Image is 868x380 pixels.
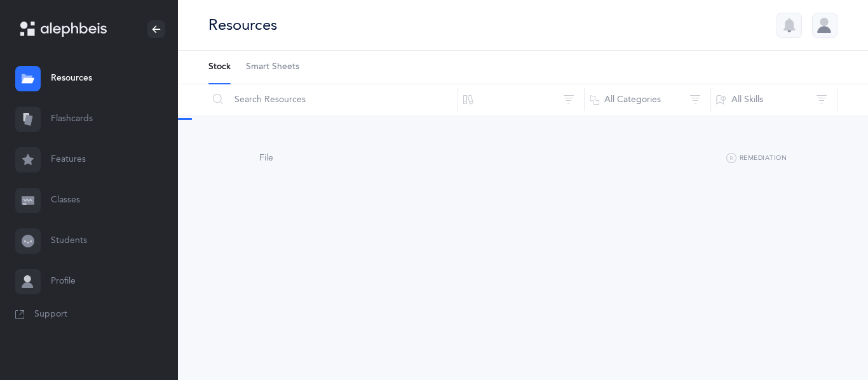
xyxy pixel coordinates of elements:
[246,61,299,74] span: Smart Sheets
[208,84,458,115] input: Search Resources
[726,151,787,166] button: Remediation
[259,153,273,163] span: File
[710,84,837,115] button: All Skills
[34,308,67,321] span: Support
[584,84,711,115] button: All Categories
[208,15,277,36] div: Resources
